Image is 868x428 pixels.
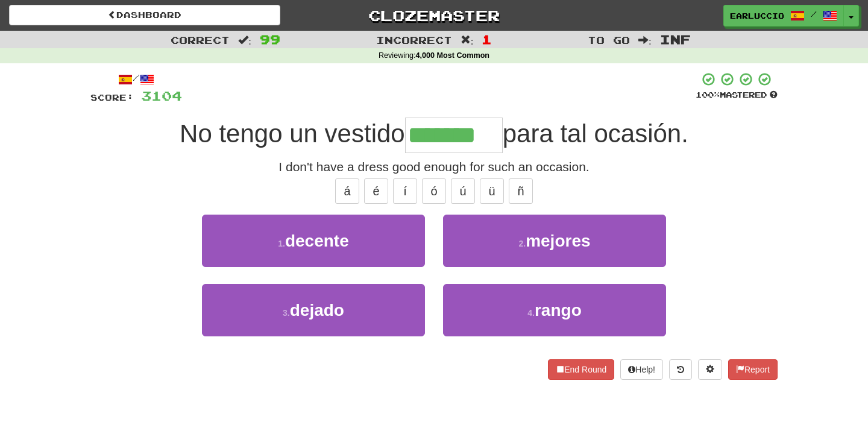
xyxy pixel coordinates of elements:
[535,301,582,319] span: rango
[509,178,533,204] button: ñ
[443,215,666,267] button: 2.mejores
[451,178,475,204] button: ú
[298,5,570,26] a: Clozemaster
[90,72,182,87] div: /
[660,32,691,46] span: Inf
[443,284,666,336] button: 4.rango
[480,178,504,204] button: ü
[180,119,405,148] span: No tengo un vestido
[90,158,778,176] div: I don't have a dress good enough for such an occasion.
[285,231,349,250] span: decente
[723,5,844,27] a: Earluccio /
[290,301,344,319] span: dejado
[588,34,630,46] span: To go
[669,359,692,380] button: Round history (alt+y)
[620,359,663,380] button: Help!
[238,35,251,45] span: :
[335,178,359,204] button: á
[376,34,452,46] span: Incorrect
[393,178,417,204] button: í
[728,359,778,380] button: Report
[638,35,652,45] span: :
[548,359,614,380] button: End Round
[811,10,817,18] span: /
[278,239,285,248] small: 1 .
[283,308,290,318] small: 3 .
[696,90,778,101] div: Mastered
[518,239,526,248] small: 2 .
[202,215,425,267] button: 1.decente
[171,34,230,46] span: Correct
[9,5,280,25] a: Dashboard
[90,92,134,102] span: Score:
[503,119,688,148] span: para tal ocasión.
[416,51,489,60] strong: 4,000 Most Common
[482,32,492,46] span: 1
[527,308,535,318] small: 4 .
[696,90,720,99] span: 100 %
[422,178,446,204] button: ó
[141,88,182,103] span: 3104
[202,284,425,336] button: 3.dejado
[526,231,590,250] span: mejores
[364,178,388,204] button: é
[461,35,474,45] span: :
[260,32,280,46] span: 99
[730,10,784,21] span: Earluccio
